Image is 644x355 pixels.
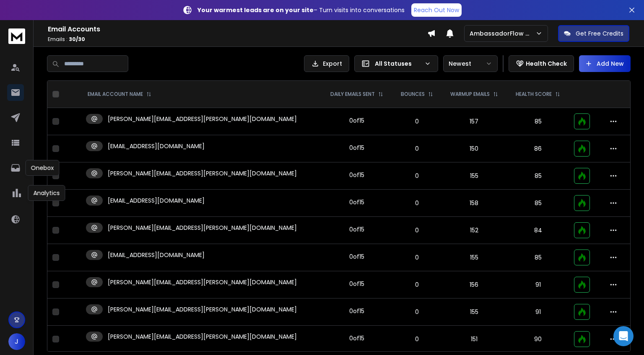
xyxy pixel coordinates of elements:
p: All Statuses [375,59,421,68]
button: J [8,333,25,350]
td: 156 [441,271,507,298]
td: 150 [441,135,507,162]
div: Onebox [26,160,60,176]
div: 0 of 15 [349,225,364,234]
a: Reach Out Now [411,3,462,17]
p: [PERSON_NAME][EMAIL_ADDRESS][PERSON_NAME][DOMAIN_NAME] [108,332,297,341]
div: EMAIL ACCOUNT NAME [88,91,151,98]
td: 152 [441,217,507,244]
p: 0 [397,308,436,316]
div: 0 of 15 [349,116,364,125]
p: 0 [397,253,436,262]
button: Newest [443,55,498,72]
td: 91 [507,298,569,326]
p: HEALTH SCORE [516,91,552,98]
p: [PERSON_NAME][EMAIL_ADDRESS][PERSON_NAME][DOMAIN_NAME] [108,278,297,286]
p: AmbassadorFlow Sales [470,29,535,38]
td: 90 [507,326,569,353]
p: – Turn visits into conversations [197,6,405,14]
p: Health Check [526,59,567,68]
p: Reach Out Now [414,6,459,14]
div: 0 of 15 [349,198,364,206]
strong: Your warmest leads are on your site [197,6,314,14]
p: 0 [397,226,436,234]
p: [EMAIL_ADDRESS][DOMAIN_NAME] [108,196,205,205]
img: logo [8,28,25,44]
div: Analytics [28,185,65,201]
p: [PERSON_NAME][EMAIL_ADDRESS][PERSON_NAME][DOMAIN_NAME] [108,115,297,123]
td: 155 [441,162,507,190]
p: 0 [397,335,436,343]
button: Health Check [509,55,574,72]
td: 155 [441,298,507,326]
td: 85 [507,162,569,190]
div: 0 of 15 [349,171,364,179]
td: 85 [507,108,569,135]
p: WARMUP EMAILS [450,91,490,98]
p: Get Free Credits [576,29,623,38]
td: 85 [507,244,569,271]
td: 151 [441,326,507,353]
td: 155 [441,244,507,271]
p: 0 [397,117,436,126]
td: 84 [507,217,569,244]
div: 0 of 15 [349,252,364,261]
td: 157 [441,108,507,135]
td: 85 [507,190,569,217]
td: 91 [507,271,569,298]
p: DAILY EMAILS SENT [330,91,375,98]
p: [PERSON_NAME][EMAIL_ADDRESS][PERSON_NAME][DOMAIN_NAME] [108,305,297,314]
div: 0 of 15 [349,334,364,342]
button: Add New [579,55,631,72]
td: 158 [441,190,507,217]
td: 86 [507,135,569,162]
button: Export [304,55,349,72]
div: 0 of 15 [349,307,364,315]
p: 0 [397,280,436,289]
p: 0 [397,144,436,153]
span: 30 / 30 [69,36,85,43]
p: BOUNCES [401,91,425,98]
p: 0 [397,172,436,180]
button: Get Free Credits [558,25,629,42]
p: [PERSON_NAME][EMAIL_ADDRESS][PERSON_NAME][DOMAIN_NAME] [108,169,297,177]
p: [PERSON_NAME][EMAIL_ADDRESS][PERSON_NAME][DOMAIN_NAME] [108,224,297,232]
div: 0 of 15 [349,144,364,152]
p: 0 [397,199,436,207]
div: 0 of 15 [349,280,364,288]
p: Emails : [48,36,427,43]
h1: Email Accounts [48,24,427,34]
div: Open Intercom Messenger [613,326,634,346]
p: [EMAIL_ADDRESS][DOMAIN_NAME] [108,251,205,259]
p: [EMAIL_ADDRESS][DOMAIN_NAME] [108,142,205,150]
